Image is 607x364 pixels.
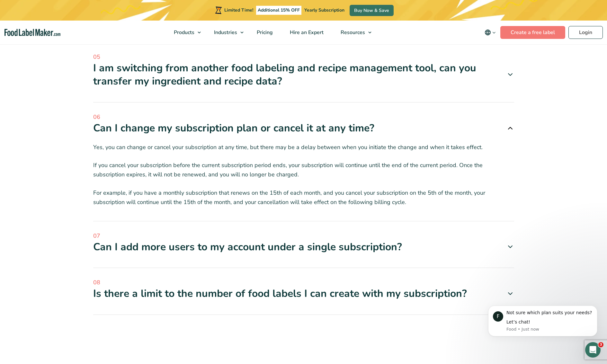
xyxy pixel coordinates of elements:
[93,61,514,88] div: I am switching from another food labeling and recipe management tool, can you transfer my ingredi...
[350,5,394,16] a: Buy Now & Save
[256,6,301,15] span: Additional 15% OFF
[478,296,607,347] iframe: Intercom notifications message
[93,143,514,152] p: Yes, you can change or cancel your subscription at any time, but there may be a delay between whe...
[212,29,238,36] span: Industries
[165,21,204,44] a: Products
[93,113,514,121] span: 06
[93,53,514,88] a: 05 I am switching from another food labeling and recipe management tool, can you transfer my ingr...
[93,188,514,207] p: For example, if you have a monthly subscription that renews on the 15th of each month, and you ca...
[93,161,514,179] p: If you cancel your subscription before the current subscription period ends, your subscription wi...
[255,29,273,36] span: Pricing
[224,7,253,13] span: Limited Time!
[598,342,603,347] span: 3
[304,7,344,13] span: Yearly Subscription
[248,21,280,44] a: Pricing
[93,232,514,240] span: 07
[568,26,603,39] a: Login
[93,113,514,135] a: 06 Can I change my subscription plan or cancel it at any time?
[93,287,514,300] div: Is there a limit to the number of food labels I can create with my subscription?
[93,121,514,135] div: Can I change my subscription plan or cancel it at any time?
[93,240,514,254] div: Can I add more users to my account under a single subscription?
[339,29,366,36] span: Resources
[93,278,514,300] a: 08 Is there a limit to the number of food labels I can create with my subscription?
[206,21,247,44] a: Industries
[288,29,324,36] span: Hire an Expert
[172,29,195,36] span: Products
[500,26,565,39] a: Create a free label
[93,232,514,254] a: 07 Can I add more users to my account under a single subscription?
[332,21,375,44] a: Resources
[93,53,514,61] span: 05
[585,342,601,358] iframe: Intercom live chat
[93,278,514,287] span: 08
[281,21,331,44] a: Hire an Expert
